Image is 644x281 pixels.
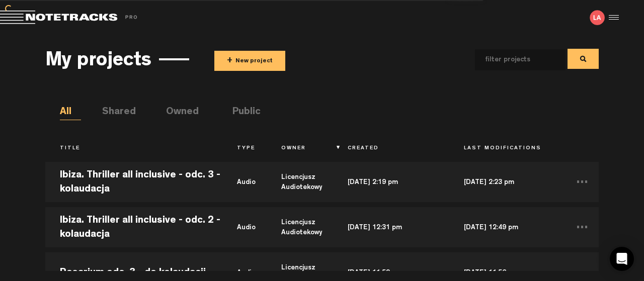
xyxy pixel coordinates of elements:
td: [DATE] 12:31 pm [333,205,449,250]
li: Public [232,105,254,120]
td: Licencjusz Audiotekowy [267,159,333,205]
td: ... [566,159,599,205]
button: +New project [214,51,285,71]
td: [DATE] 12:49 pm [449,205,566,250]
th: Created [333,140,449,157]
td: audio [222,159,267,205]
td: [DATE] 2:23 pm [449,159,566,205]
td: ... [566,205,599,250]
span: + [227,55,232,67]
li: All [60,105,81,120]
td: audio [222,205,267,250]
td: [DATE] 2:19 pm [333,159,449,205]
td: Ibiza. Thriller all inclusive - odc. 3 - kolaudacja [45,159,222,205]
img: letters [590,10,605,25]
th: Last Modifications [449,140,566,157]
th: Title [45,140,222,157]
td: Ibiza. Thriller all inclusive - odc. 2 - kolaudacja [45,205,222,250]
input: filter projects [475,49,549,70]
div: Open Intercom Messenger [610,247,634,271]
li: Owned [166,105,187,120]
li: Shared [102,105,123,120]
th: Owner [267,140,333,157]
td: Licencjusz Audiotekowy [267,205,333,250]
h3: My projects [45,51,151,73]
th: Type [222,140,267,157]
